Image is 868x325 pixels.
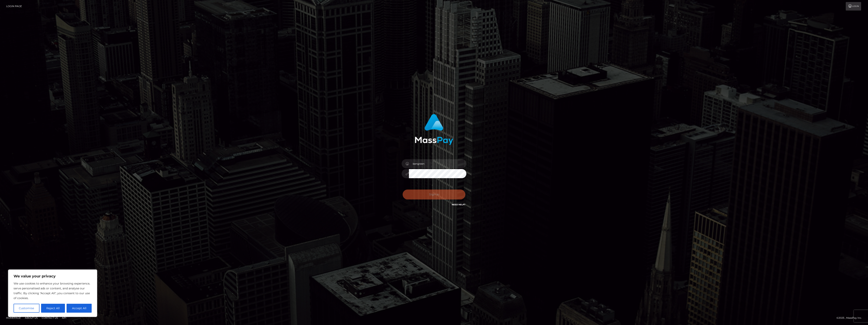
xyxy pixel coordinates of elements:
[40,315,59,321] a: Contact Us
[60,315,68,321] a: API
[14,304,39,313] button: Customise
[67,304,92,313] button: Accept All
[41,304,65,313] button: Reject All
[8,270,97,317] div: We value your privacy
[415,114,453,145] img: MassPay Login
[23,315,39,321] a: About Us
[836,316,865,320] div: © 2025 , MassPay Inc.
[14,281,92,300] p: We use cookies to enhance your browsing experience, serve personalised ads or content, and analys...
[4,315,22,321] a: Homepage
[6,2,22,11] a: Login Page
[452,203,465,206] a: Need Help?
[409,159,466,168] input: Username...
[14,274,92,279] p: We value your privacy
[846,2,861,11] a: Login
